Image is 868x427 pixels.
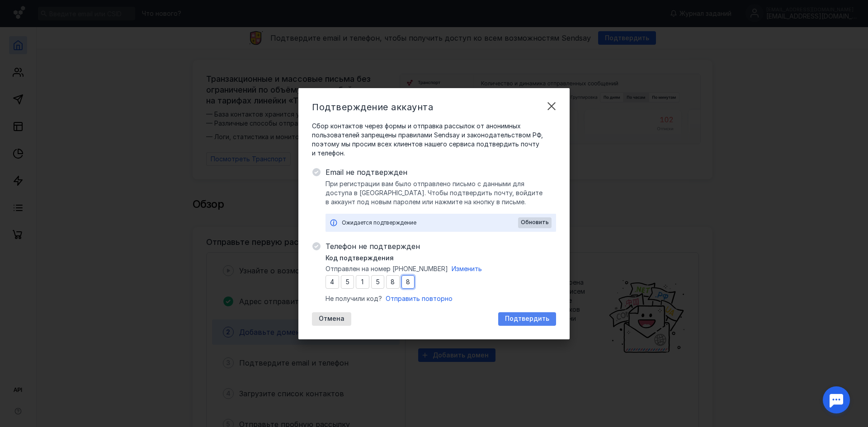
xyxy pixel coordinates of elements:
div: Ожидается подтверждение [342,218,518,227]
span: Отправлен на номер [PHONE_NUMBER] [325,264,448,273]
span: Не получили код? [325,294,382,303]
input: 0 [371,275,385,289]
span: Телефон не подтвержден [325,241,556,252]
span: При регистрации вам было отправлено письмо с данными для доступа в [GEOGRAPHIC_DATA]. Чтобы подтв... [325,179,556,206]
button: Отмена [312,312,351,326]
span: Код подтверждения [325,253,394,263]
button: Отправить повторно [386,294,453,303]
input: 0 [325,275,339,289]
span: Подтвердить [505,315,549,323]
input: 0 [341,275,354,289]
input: 0 [356,275,369,289]
input: 0 [401,275,415,289]
span: Сбор контактов через формы и отправка рассылок от анонимных пользователей запрещены правилами Sen... [312,122,556,158]
input: 0 [386,275,400,289]
span: Изменить [452,265,482,272]
button: Подтвердить [498,312,556,326]
span: Email не подтвержден [325,167,556,178]
span: Отправить повторно [386,295,453,302]
button: Изменить [452,264,482,273]
span: Подтверждение аккаунта [312,102,433,113]
button: Обновить [518,217,552,228]
span: Отмена [319,315,344,323]
span: Обновить [521,219,549,225]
